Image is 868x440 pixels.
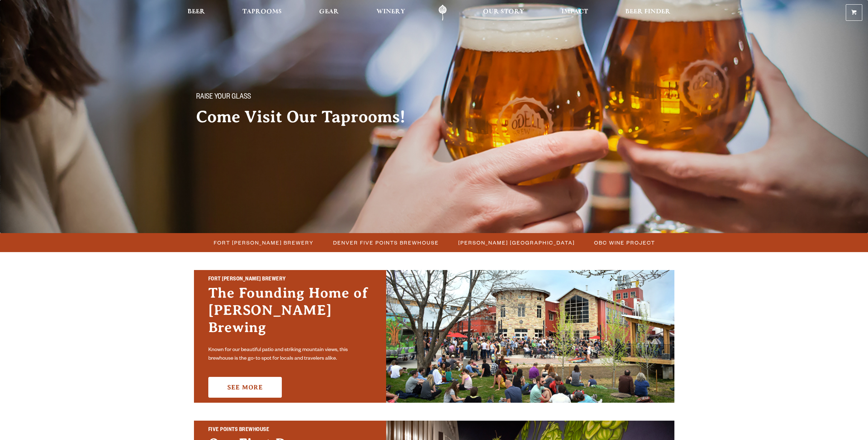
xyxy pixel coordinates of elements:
a: See More [208,377,282,398]
span: Denver Five Points Brewhouse [333,237,439,248]
a: Taprooms [238,5,286,21]
span: OBC Wine Project [594,237,655,248]
a: Fort [PERSON_NAME] Brewery [209,237,317,248]
p: Known for our beautiful patio and striking mountain views, this brewhouse is the go-to spot for l... [208,346,372,363]
h3: The Founding Home of [PERSON_NAME] Brewing [208,284,372,343]
a: Beer Finder [621,5,675,21]
a: Impact [557,5,593,21]
span: Fort [PERSON_NAME] Brewery [214,237,314,248]
a: [PERSON_NAME] [GEOGRAPHIC_DATA] [454,237,578,248]
a: Beer [183,5,210,21]
span: Beer [188,9,205,15]
span: Raise your glass [196,93,251,102]
a: OBC Wine Project [590,237,659,248]
span: Our Story [483,9,524,15]
span: Taprooms [242,9,282,15]
a: Winery [372,5,410,21]
span: Impact [561,9,588,15]
a: Denver Five Points Brewhouse [329,237,442,248]
span: Beer Finder [625,9,670,15]
span: [PERSON_NAME] [GEOGRAPHIC_DATA] [458,237,575,248]
h2: Fort [PERSON_NAME] Brewery [208,275,372,284]
a: Our Story [478,5,529,21]
span: Winery [376,9,405,15]
a: Odell Home [429,5,456,21]
img: Fort Collins Brewery & Taproom' [386,270,674,403]
h2: Come Visit Our Taprooms! [196,108,420,126]
a: Gear [314,5,343,21]
span: Gear [319,9,339,15]
h2: Five Points Brewhouse [208,426,372,435]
